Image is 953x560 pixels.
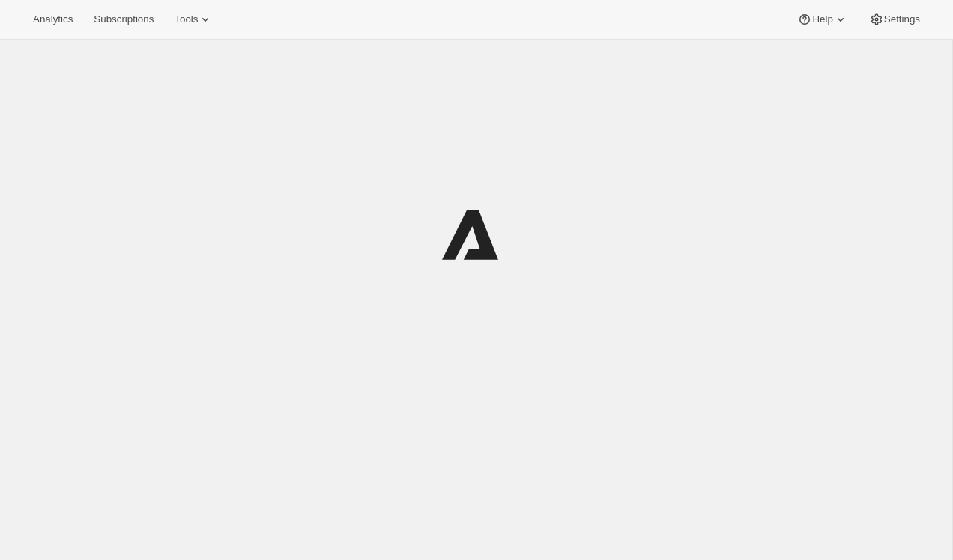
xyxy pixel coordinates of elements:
button: Settings [860,9,929,30]
span: Settings [884,13,920,25]
span: Tools [175,13,198,25]
button: Tools [166,9,222,30]
button: Analytics [24,9,82,30]
button: Help [788,9,856,30]
span: Help [812,13,832,25]
span: Analytics [33,13,73,25]
span: Subscriptions [94,13,154,25]
button: Subscriptions [85,9,163,30]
